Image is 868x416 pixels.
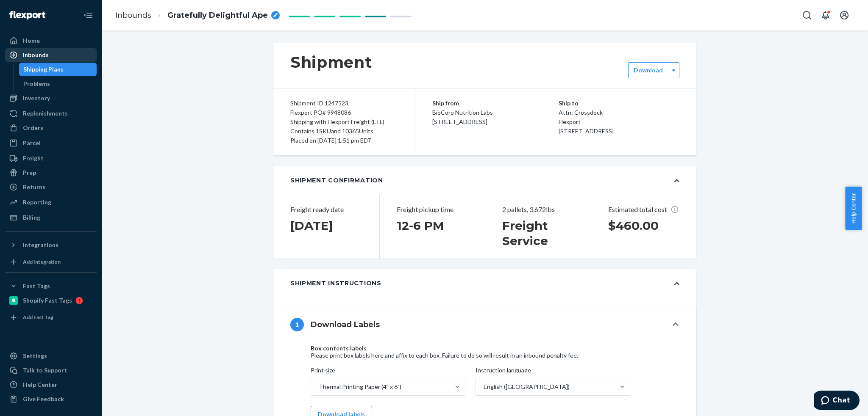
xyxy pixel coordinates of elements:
[23,213,40,222] div: Billing
[502,205,574,215] p: 2 pallets, 3,672lbs
[23,139,41,147] div: Parcel
[319,383,401,391] div: Thermal Printing Paper (4" x 6")
[476,366,531,378] span: Instruction language
[19,77,97,91] a: Problems
[5,166,97,179] a: Prep
[318,383,319,391] input: Print sizeThermal Printing Paper (4" x 6")
[23,366,67,375] div: Talk to Support
[5,136,97,150] a: Parcel
[23,296,72,305] div: Shopify Fast Tags
[23,124,43,132] div: Orders
[23,168,36,177] div: Prep
[432,109,493,125] span: BioCorp Nutrition Labs [STREET_ADDRESS]
[80,7,97,24] button: Close Navigation
[23,51,49,59] div: Inbounds
[23,282,50,290] div: Fast Tags
[559,99,679,108] p: Ship to
[5,48,97,62] a: Inbounds
[5,107,97,120] a: Replenishments
[5,152,97,165] a: Freight
[23,36,40,45] div: Home
[484,383,570,391] div: English ([GEOGRAPHIC_DATA])
[23,65,64,74] div: Shipping Plans
[108,3,287,28] ol: breadcrumbs
[397,218,468,233] h1: 12 - 6 PM
[290,279,381,287] div: Shipment Instructions
[397,205,468,215] p: Freight pickup time
[23,183,45,191] div: Returns
[483,383,484,391] input: Instruction languageEnglish ([GEOGRAPHIC_DATA])
[5,349,97,363] a: Settings
[167,10,268,21] span: Gratefully Delightful Ape
[23,395,64,403] div: Give Feedback
[290,136,398,145] div: Placed on [DATE] 1:51 pm EDT
[817,7,834,24] button: Open notifications
[290,218,362,233] h1: [DATE]
[5,196,97,209] a: Reporting
[559,127,614,135] span: [STREET_ADDRESS]
[23,109,68,118] div: Replenishments
[502,218,574,248] h1: Freight Service
[311,319,380,330] h4: Download Labels
[290,99,398,108] div: Shipment ID 1247523
[23,80,50,88] div: Problems
[23,380,57,389] div: Help Center
[23,154,44,163] div: Freight
[5,279,97,293] button: Fast Tags
[311,345,642,351] h4: Box contents labels
[5,255,97,269] a: Add Integration
[559,108,679,117] p: Attn: Crossdock
[23,314,53,321] div: Add Fast Tag
[115,11,151,20] a: Inbounds
[290,176,383,185] div: Shipment Confirmation
[23,94,50,102] div: Inventory
[432,99,559,108] p: Ship from
[23,241,58,249] div: Integrations
[814,391,860,412] iframe: Opens a widget where you can chat to one of our agents
[5,378,97,391] a: Help Center
[290,53,372,71] h1: Shipment
[5,34,97,47] a: Home
[5,294,97,307] a: Shopify Fast Tags
[9,11,45,19] img: Flexport logo
[23,352,47,360] div: Settings
[273,308,696,342] button: 1Download Labels
[634,66,663,74] label: Download
[845,187,862,230] button: Help Center
[5,91,97,105] a: Inventory
[290,318,304,331] div: 1
[290,127,398,136] div: Contains 1 SKU and 10365 Units
[5,392,97,406] button: Give Feedback
[19,63,97,76] a: Shipping Plans
[559,117,679,127] p: Flexport
[23,258,61,265] div: Add Integration
[5,364,97,377] button: Talk to Support
[836,7,853,24] button: Open account menu
[5,180,97,194] a: Returns
[608,218,680,233] h1: $460.00
[5,121,97,135] a: Orders
[290,108,398,117] div: Flexport PO# 9948086
[311,351,642,360] div: Please print box labels here and affix to each box. Failure to do so will result in an inbound pe...
[5,211,97,224] a: Billing
[290,117,398,127] div: Shipping with Flexport Freight (LTL)
[5,238,97,252] button: Integrations
[311,366,335,378] span: Print size
[5,311,97,324] a: Add Fast Tag
[23,198,51,207] div: Reporting
[608,205,680,215] p: Estimated total cost
[798,7,815,24] button: Open Search Box
[290,205,362,215] p: Freight ready date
